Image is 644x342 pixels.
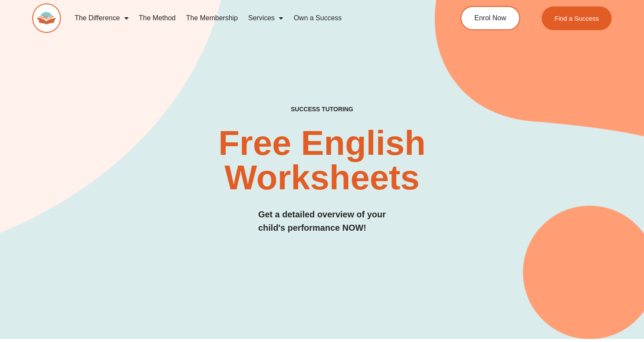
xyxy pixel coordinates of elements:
a: Find a Success [542,6,612,30]
h3: Get a detailed overview of your child's performance NOW! [258,208,386,235]
nav: Menu [69,8,427,28]
a: The Method [134,8,181,28]
h2: Free English Worksheets​ [131,126,513,195]
a: The Difference [69,8,134,28]
span: Find a Success [555,15,599,22]
span: Enrol Now [474,15,506,22]
iframe: Chat Widget [601,301,644,342]
a: Own a Success [288,8,347,28]
h4: SUCCESS TUTORING​ [236,106,408,113]
a: Enrol Now [461,6,520,30]
a: The Membership [181,8,243,28]
a: Services [243,8,288,28]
